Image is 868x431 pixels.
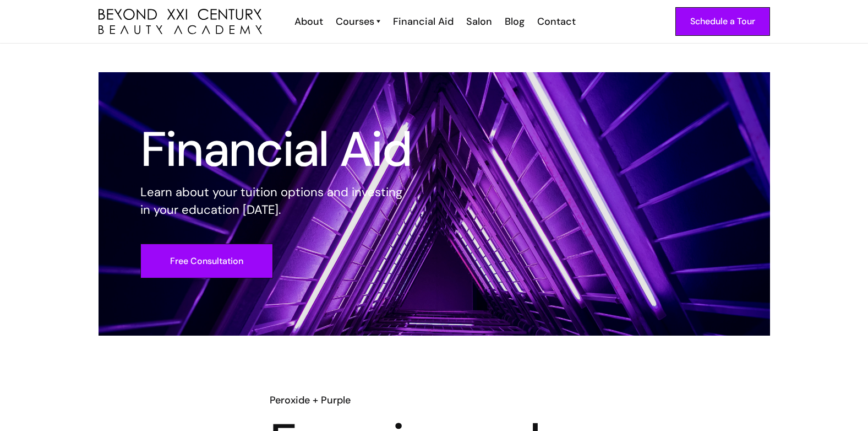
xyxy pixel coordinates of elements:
[459,14,498,29] a: Salon
[393,14,454,29] div: Financial Aid
[675,7,770,36] a: Schedule a Tour
[336,14,374,29] div: Courses
[530,14,581,29] a: Contact
[505,14,525,29] div: Blog
[386,14,459,29] a: Financial Aid
[466,14,492,29] div: Salon
[287,14,329,29] a: About
[270,393,599,407] h6: Peroxide + Purple
[336,14,380,29] a: Courses
[690,14,755,29] div: Schedule a Tour
[140,244,273,278] a: Free Consultation
[294,14,323,29] div: About
[99,9,262,35] img: beyond 21st century beauty academy logo
[498,14,530,29] a: Blog
[140,130,412,169] h1: Financial Aid
[537,14,576,29] div: Contact
[99,9,262,35] a: home
[140,184,412,219] p: Learn about your tuition options and investing in your education [DATE].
